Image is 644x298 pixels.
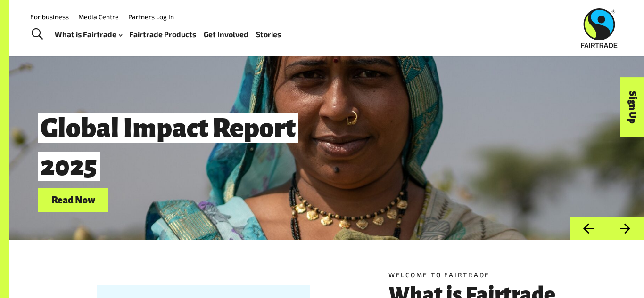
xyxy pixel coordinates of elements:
a: Partners Log In [128,13,174,21]
a: Media Centre [78,13,119,21]
a: Fairtrade Products [129,28,196,41]
button: Previous [570,217,607,241]
a: Read Now [38,188,108,212]
a: Get Involved [204,28,248,41]
a: Stories [256,28,281,41]
span: Global Impact Report 2025 [38,113,298,181]
a: For business [30,13,69,21]
button: Next [607,217,644,241]
h5: Welcome to Fairtrade [388,270,556,280]
a: What is Fairtrade [55,28,122,41]
a: Toggle Search [25,23,49,46]
img: Fairtrade Australia New Zealand logo [581,8,618,48]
